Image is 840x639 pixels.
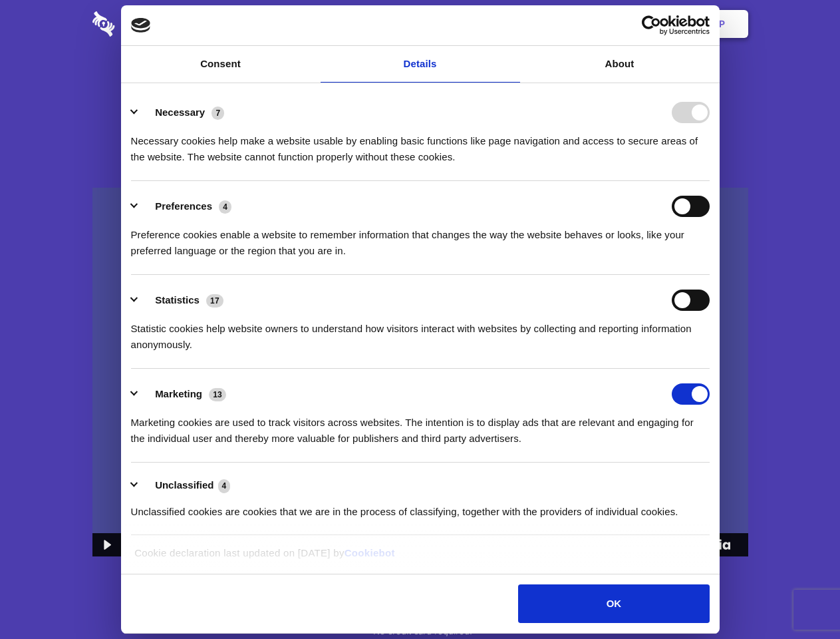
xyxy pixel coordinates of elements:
a: About [520,46,720,83]
button: Marketing (13) [131,383,235,405]
a: Login [603,3,661,45]
div: Unclassified cookies are cookies that we are in the process of classifying, together with the pro... [131,494,710,520]
a: Pricing [390,3,448,45]
div: Preference cookies enable a website to remember information that changes the way the website beha... [131,217,710,259]
a: Consent [121,46,321,83]
label: Necessary [155,106,205,118]
button: OK [518,584,709,623]
img: Sharesecret [92,188,748,557]
span: 17 [206,294,223,308]
button: Play Video [92,533,120,556]
button: Necessary (7) [131,102,233,123]
label: Preferences [155,200,212,212]
iframe: Drift Widget Chat Controller [773,572,824,623]
a: Usercentrics Cookiebot - opens in a new window [593,15,710,35]
span: 13 [209,388,226,401]
a: Details [321,46,520,83]
h1: Eliminate Slack Data Loss. [92,60,748,108]
span: 4 [219,200,231,214]
button: Statistics (17) [131,290,232,311]
a: Contact [539,3,601,45]
h4: Auto-redaction of sensitive data, encrypted data sharing and self-destructing private chats. Shar... [92,121,748,165]
button: Preferences (4) [131,196,240,217]
div: Cookie declaration last updated on [DATE] by [124,545,716,571]
div: Necessary cookies help make a website usable by enabling basic functions like page navigation and... [131,123,710,165]
span: 7 [211,106,224,120]
button: Unclassified (4) [131,477,239,494]
img: logo-wordmark-white-trans-d4663122ce5f474addd5e946df7df03e33cb6a1c49d2221995e7729f52c070b2.svg [92,11,206,37]
label: Statistics [155,294,200,306]
div: Marketing cookies are used to track visitors across websites. The intention is to display ads tha... [131,405,710,447]
div: Statistic cookies help website owners to understand how visitors interact with websites by collec... [131,311,710,353]
span: 4 [218,479,231,493]
a: Cookiebot [345,547,395,558]
label: Marketing [155,388,202,399]
img: logo [131,18,151,33]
